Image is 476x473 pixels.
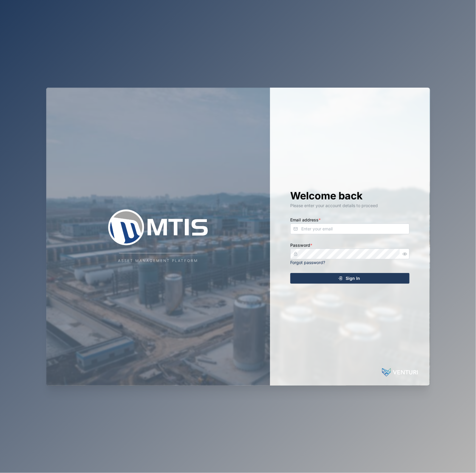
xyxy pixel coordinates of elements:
input: Enter your email [290,224,410,234]
label: Email address [290,217,321,223]
img: Powered by: Venturi [382,367,418,379]
span: Sign In [346,273,360,283]
div: Asset Management Platform [118,258,198,264]
label: Password [290,242,312,249]
div: Please enter your account details to proceed [290,202,410,209]
h1: Welcome back [290,189,410,202]
button: Sign In [290,273,410,284]
a: Forgot password? [290,260,325,265]
img: Company Logo [98,210,218,245]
